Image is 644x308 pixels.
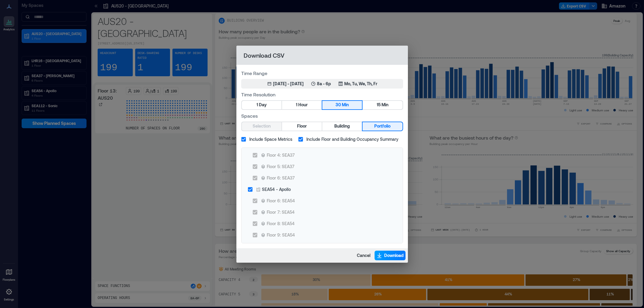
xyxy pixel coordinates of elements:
[375,251,406,260] button: Download
[259,101,267,109] span: Day
[267,152,295,158] div: Floor 4: SEA37
[363,122,402,131] button: Portfolio
[363,101,402,109] button: 15 Min
[381,101,388,109] span: Min
[249,136,292,142] span: Include Space Metrics
[336,101,341,109] span: 30
[377,101,381,109] span: 15
[262,186,291,192] div: SEA54 - Apollo
[241,70,403,77] label: Time Range
[374,122,390,130] span: Portfolio
[357,252,370,258] span: Cancel
[384,252,404,258] span: Download
[355,251,372,260] button: Cancel
[267,209,295,215] div: Floor 7: SEA54
[267,232,295,238] div: Floor 9: SEA54
[242,101,281,109] button: 1 Day
[267,175,295,181] div: Floor 6: SEA37
[344,81,377,87] p: Mo, Tu, We, Th, Fr
[241,112,403,119] label: Spaces
[241,91,403,98] label: Time Resolution
[267,220,295,227] div: Floor 8: SEA54
[342,101,349,109] span: Min
[267,198,295,204] div: Floor 6: SEA54
[298,101,308,109] span: Hour
[236,46,408,65] h2: Download CSV
[241,79,403,89] button: [DATE] - [DATE]8a - 6pMo, Tu, We, Th, Fr
[257,101,258,109] span: 1
[317,81,331,87] p: 8a - 6p
[273,81,304,87] div: [DATE] - [DATE]
[306,136,398,142] span: Include Floor and Building Occupancy Summary
[296,101,297,109] span: 1
[322,101,362,109] button: 30 Min
[334,122,350,130] span: Building
[282,122,322,131] button: Floor
[322,122,362,131] button: Building
[267,163,294,170] div: Floor 5: SEA37
[282,101,322,109] button: 1 Hour
[297,122,307,130] span: Floor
